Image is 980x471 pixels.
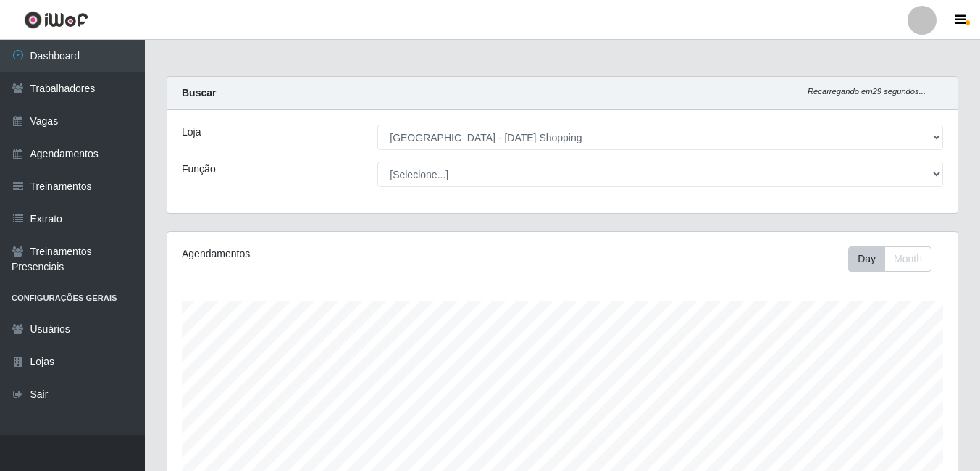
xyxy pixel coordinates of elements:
[808,87,926,96] i: Recarregando em 29 segundos...
[848,246,943,272] div: Toolbar with button groups
[182,87,216,99] strong: Buscar
[182,125,201,140] label: Loja
[848,246,885,272] button: Day
[182,162,216,177] label: Função
[848,246,931,272] div: First group
[24,11,88,29] img: CoreUI Logo
[182,246,486,262] div: Agendamentos
[884,246,931,272] button: Month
